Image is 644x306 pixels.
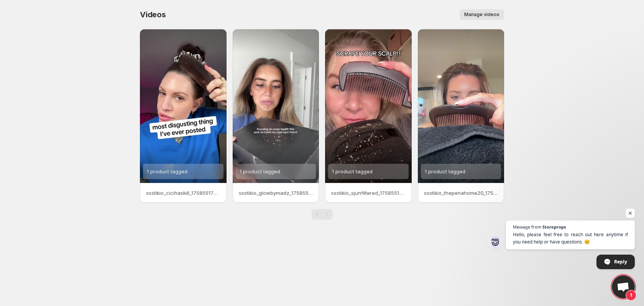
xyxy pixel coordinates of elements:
[312,209,333,220] nav: Pagination
[612,275,635,298] div: Open chat
[424,189,498,197] p: ssstikio_thepenahome20_1758551649362
[614,255,627,268] span: Reply
[513,225,541,229] span: Message from
[140,10,166,19] span: Videos
[332,168,373,174] span: 1 product tagged
[542,225,566,229] span: Storeprops
[239,189,313,197] p: ssstikio_glowbymadz_1758551591166
[513,231,628,245] span: Hello, please feel free to reach out here anytime if you need help or have questions. 😊
[240,168,280,174] span: 1 product tagged
[425,168,465,174] span: 1 product tagged
[464,12,499,18] span: Manage videos
[331,189,406,197] p: ssstikio_sjunfiltered_1758551701737
[146,189,220,197] p: ssstikio_cicihaskill_1758551776538
[460,9,504,20] button: Manage videos
[147,168,187,174] span: 1 product tagged
[626,290,636,301] span: 1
